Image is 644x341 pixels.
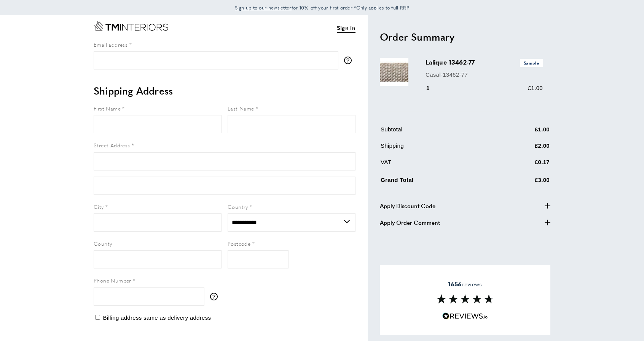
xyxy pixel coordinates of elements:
button: More information [344,57,355,64]
span: Phone Number [94,276,131,284]
input: Billing address same as delivery address [95,315,100,320]
a: Sign up to our newsletter [235,4,292,11]
button: More information [210,293,222,300]
span: Country [228,203,248,210]
span: Street Address [94,141,130,149]
span: for 10% off your first order *Only applies to full RRP [235,4,409,11]
td: Subtotal [381,125,496,140]
div: 1 [426,84,440,93]
img: Reviews.io 5 stars [442,313,488,320]
span: Last Name [228,104,254,112]
img: Lalique 13462-77 [380,58,408,86]
span: City [94,203,104,210]
td: £2.00 [497,141,550,156]
td: £3.00 [497,174,550,190]
td: VAT [381,158,496,172]
img: Reviews section [437,294,494,303]
td: £1.00 [497,125,550,140]
h2: Order Summary [380,30,550,44]
h3: Lalique 13462-77 [426,58,543,67]
a: Go to Home page [94,21,168,31]
strong: 1656 [448,279,462,288]
span: Email address [94,41,128,48]
td: Grand Total [381,174,496,190]
span: Postcode [228,240,250,247]
span: Sign up to our newsletter [235,4,292,11]
span: Billing address same as delivery address [103,314,211,321]
p: Casal-13462-77 [426,70,543,79]
td: Shipping [381,141,496,156]
a: Sign in [337,23,355,33]
span: reviews [448,280,482,288]
span: £1.00 [528,85,543,91]
span: Apply Discount Code [380,201,435,210]
td: £0.17 [497,158,550,172]
span: Apply Order Comment [380,218,440,227]
span: Sample [520,59,543,67]
span: First Name [94,104,121,112]
h2: Shipping Address [94,84,355,98]
span: County [94,240,112,247]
